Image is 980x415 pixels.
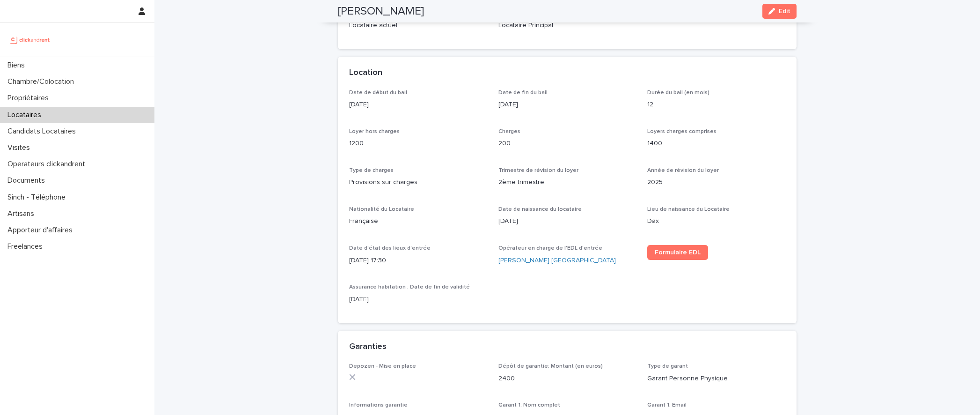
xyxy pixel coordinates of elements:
span: Garant 1: Nom complet [498,402,560,408]
a: Formulaire EDL [647,245,708,260]
p: Provisions sur charges [349,178,487,187]
span: Assurance habitation : Date de fin de validité [349,284,470,290]
span: Edit [779,8,790,15]
h2: Garanties [349,342,387,352]
span: Formulaire EDL [655,249,701,256]
p: Locataire actuel [349,21,487,30]
p: 200 [498,139,636,148]
p: 2ème trimestre [498,178,636,187]
p: Visites [4,143,37,152]
h2: Location [349,68,382,78]
span: Année de révision du loyer [647,168,719,173]
p: Locataire Principal [498,21,636,30]
p: Biens [4,61,32,70]
span: Opérateur en charge de l'EDL d'entrée [498,245,602,251]
p: Documents [4,176,52,185]
h2: [PERSON_NAME] [338,5,424,18]
span: Durée du bail (en mois) [647,90,709,96]
span: Loyers charges comprises [647,129,717,134]
button: Edit [762,4,797,19]
p: 12 [647,100,785,110]
span: Type de garant [647,363,688,369]
span: Garant 1: Email [647,402,687,408]
p: [DATE] [349,100,487,110]
p: 2025 [647,178,785,187]
p: 1200 [349,139,487,148]
p: Freelances [4,242,50,251]
p: Sinch - Téléphone [4,193,73,202]
p: Locataires [4,111,49,119]
p: 1400 [647,139,785,148]
span: Loyer hors charges [349,129,400,134]
p: [DATE] [498,216,636,226]
span: Dépôt de garantie: Montant (en euros) [498,363,603,369]
p: 2400 [498,374,636,384]
p: Dax [647,216,785,226]
p: Candidats Locataires [4,127,83,136]
span: Date d'état des lieux d'entrée [349,245,431,251]
span: Depozen - Mise en place [349,363,416,369]
p: Garant Personne Physique [647,374,785,384]
span: Informations garantie [349,402,408,408]
p: Apporteur d'affaires [4,226,80,235]
p: [DATE] 17:30 [349,256,487,266]
span: Date de fin du bail [498,90,548,96]
p: Operateurs clickandrent [4,160,93,169]
span: Nationalité du Locataire [349,207,414,212]
span: Lieu de naissance du Locataire [647,207,730,212]
span: Date de début du bail [349,90,407,96]
span: Type de charges [349,168,394,173]
span: Charges [498,129,520,134]
p: [DATE] [498,100,636,110]
p: Française [349,216,487,226]
span: Date de naissance du locataire [498,207,582,212]
p: Propriétaires [4,94,56,103]
p: Chambre/Colocation [4,77,81,86]
p: [DATE] [349,295,487,304]
a: [PERSON_NAME] [GEOGRAPHIC_DATA] [498,256,616,266]
p: Artisans [4,209,42,218]
img: UCB0brd3T0yccxBKYDjQ [7,30,53,49]
span: Trimestre de révision du loyer [498,168,578,173]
